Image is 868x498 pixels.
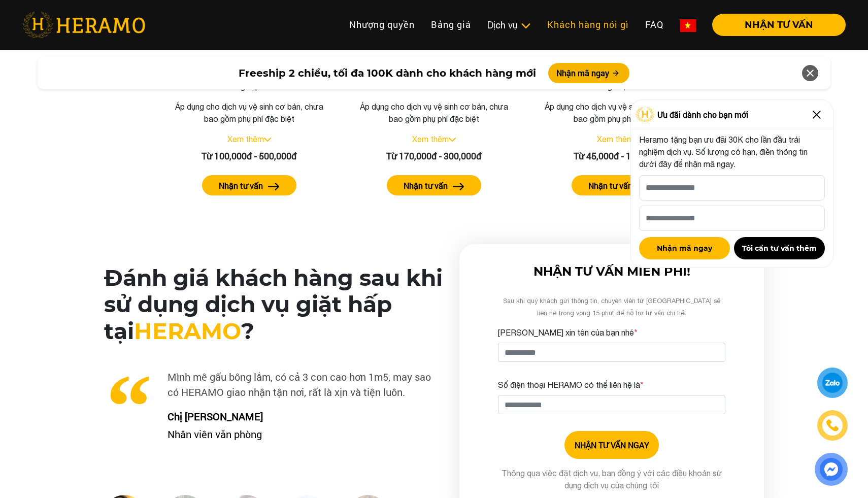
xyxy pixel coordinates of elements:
[734,237,825,259] button: Tôi cần tư vấn thêm
[704,20,846,29] a: NHẬN TƯ VẤN
[637,14,672,36] a: FAQ
[597,135,633,144] a: Xem thêm
[825,418,840,433] img: phone-icon
[412,135,449,144] a: Xem thêm
[404,180,448,192] label: Nhận tư vấn
[169,149,330,163] div: Từ 100,000đ - 500,000đ
[712,14,846,36] button: NHẬN TƯ VẤN
[487,18,531,32] div: Dịch vụ
[202,175,296,195] button: Nhận tư vấn
[423,14,479,36] a: Bảng giá
[502,469,722,490] span: Thông qua việc đặt dịch vụ, bạn đồng ý với các điều khoản sử dụng dịch vụ của chúng tôi
[809,107,825,123] img: Close
[387,175,481,195] button: Nhận tư vấn
[564,431,659,459] button: NHẬN TƯ VẤN NGAY
[169,175,330,195] a: Nhận tư vấn arrow
[239,65,536,81] span: Freeship 2 chiều, tối đa 100K dành cho khách hàng mới
[104,369,443,400] p: Mình mê gấu bông lắm, có cả 3 con cao hơn 1m5, may sao có HERAMO giao nhận tận nơi, rất là xịn và...
[264,138,271,142] img: arrow_down.svg
[680,19,696,32] img: vn-flag.png
[353,175,515,195] a: Nhận tư vấn arrow
[104,264,443,345] h2: Đánh giá khách hàng sau khi sử dụng dịch vụ giặt hấp tại ?
[572,175,666,195] button: Nhận tư vấn
[588,180,632,192] label: Nhận tư vấn
[227,135,264,144] a: Xem thêm
[548,63,629,83] button: Nhận mã ngay
[160,426,443,442] p: Nhân viên văn phòng
[818,411,847,440] a: phone-icon
[268,183,280,190] img: arrow
[169,101,330,125] p: Áp dụng cho dịch vụ vệ sinh cơ bản, chưa bao gồm phụ phí đặc biệt
[219,180,263,192] label: Nhận tư vấn
[636,107,655,122] img: Logo
[538,175,699,195] a: Nhận tư vấn arrow
[341,14,423,36] a: Nhượng quyền
[160,409,443,424] p: Chị [PERSON_NAME]
[639,237,730,259] button: Nhận mã ngay
[449,138,456,142] img: arrow_down.svg
[453,183,464,190] img: arrow
[538,101,699,125] p: Áp dụng cho dịch vụ vệ sinh cơ bản, chưa bao gồm phụ phí đặc biệt
[353,101,515,125] p: Áp dụng cho dịch vụ vệ sinh cơ bản, chưa bao gồm phụ phí đặc biệt
[539,14,637,36] a: Khách hàng nói gì
[520,21,531,31] img: subToggleIcon
[538,149,699,163] div: Từ 45,000đ - 120,000đ
[498,326,638,339] label: [PERSON_NAME] xin tên của bạn nhé
[657,109,748,121] span: Ưu đãi dành cho bạn mới
[353,149,515,163] div: Từ 170,000đ - 300,000đ
[503,297,720,317] span: Sau khi quý khách gửi thông tin, chuyên viên từ [GEOGRAPHIC_DATA] sẽ liên hệ trong vòng 15 phút đ...
[639,134,825,170] p: Heramo tặng bạn ưu đãi 30K cho lần đầu trải nghiệm dịch vụ. Số lượng có hạn, điền thông tin dưới ...
[498,264,725,279] h3: NHẬN TƯ VẤN MIỄN PHÍ!
[498,379,644,391] label: Số điện thoại HERAMO có thể liên hệ là
[22,12,145,38] img: heramo-logo.png
[134,317,241,345] span: HERAMO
